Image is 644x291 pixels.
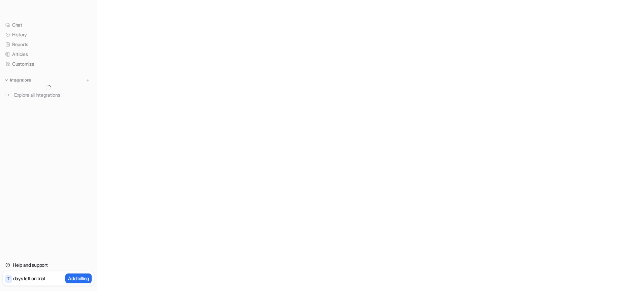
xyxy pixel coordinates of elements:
[3,260,94,270] a: Help and support
[7,276,9,282] p: 7
[3,50,94,59] a: Articles
[3,77,33,84] button: Integrations
[3,90,94,100] a: Explore all integrations
[3,59,94,69] a: Customize
[3,20,94,30] a: Chat
[86,78,90,83] img: menu_add.svg
[10,77,31,83] p: Integrations
[14,90,91,100] span: Explore all integrations
[4,78,9,83] img: expand menu
[5,92,12,98] img: explore all integrations
[68,275,89,282] p: Add billing
[3,40,94,49] a: Reports
[3,30,94,39] a: History
[13,275,45,282] p: days left on trial
[65,273,92,283] button: Add billing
